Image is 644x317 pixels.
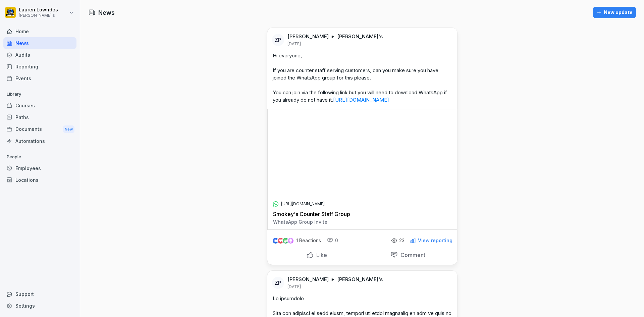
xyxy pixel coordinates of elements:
a: Locations [3,174,76,186]
div: Documents [3,123,76,136]
a: Audits [3,49,76,61]
a: News [3,37,76,49]
p: 1 Reactions [296,238,321,243]
div: ZP [272,277,284,289]
p: [DATE] [287,41,301,47]
img: like [273,238,278,243]
p: [PERSON_NAME] [287,33,329,40]
div: Support [3,288,76,300]
p: [DATE] [287,284,301,289]
p: 23 [399,238,405,243]
button: New update [593,7,636,18]
div: New [63,125,74,133]
div: ZP [272,34,284,46]
p: [URL][DOMAIN_NAME] [281,201,325,207]
img: inspiring [288,237,293,244]
p: View reporting [418,238,452,243]
h1: News [98,8,115,17]
p: Comment [398,252,425,258]
a: Employees [3,162,76,174]
a: Settings [3,300,76,312]
p: Hi everyone, If you are counter staff serving customers, can you make sure you have joined the Wh... [273,52,452,104]
div: 0 [327,237,338,244]
p: Like [314,252,327,258]
a: Home [3,25,76,37]
p: Lauren Lowndes [19,7,58,13]
a: Reporting [3,61,76,72]
p: Smokey's Counter Staff Group [273,211,451,217]
a: Paths [3,111,76,123]
img: love [278,238,283,243]
div: New update [596,9,633,16]
a: Automations [3,135,76,147]
p: [PERSON_NAME] [287,276,329,283]
img: celebrate [283,238,288,244]
p: WhatsApp Group Invite [273,219,451,225]
a: Courses [3,100,76,111]
a: [URL][DOMAIN_NAME] [333,97,389,103]
img: ujTY9i_Jhs1.png [273,201,278,207]
p: [PERSON_NAME]'s [337,276,383,283]
p: [PERSON_NAME]'s [337,33,383,40]
p: Library [3,89,76,100]
p: People [3,152,76,162]
a: Events [3,72,76,84]
a: DocumentsNew [3,123,76,136]
p: [PERSON_NAME]'s [19,13,58,18]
